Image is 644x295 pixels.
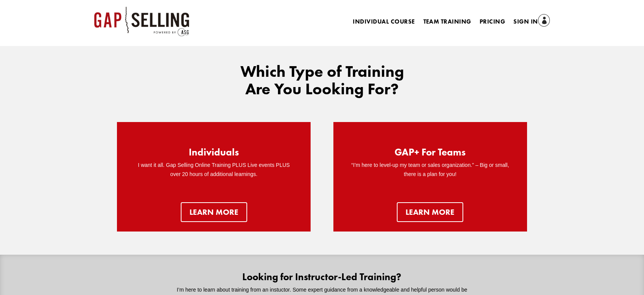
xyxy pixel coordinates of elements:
[480,19,505,27] a: Pricing
[395,147,466,161] h2: GAP+ For Teams
[132,161,295,179] p: I want it all. Gap Selling Online Training PLUS Live events PLUS over 20 hours of additional lear...
[397,202,463,222] a: learn more
[227,63,417,102] h2: Which Type of Training Are You Looking For?
[175,272,469,285] h2: Looking for Instructor-Led Training?
[423,19,471,27] a: Team Training
[189,147,239,161] h2: Individuals
[349,161,512,179] p: “I’m here to level-up my team or sales organization.” – Big or small, there is a plan for you!
[181,202,247,222] a: Learn more
[513,17,550,27] a: Sign In
[353,19,415,27] a: Individual Course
